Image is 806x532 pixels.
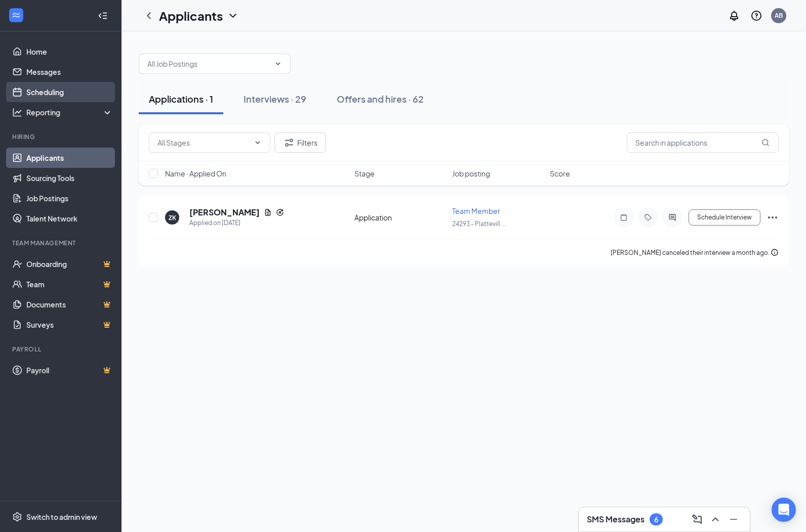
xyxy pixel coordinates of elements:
[189,218,284,228] div: Applied on [DATE]
[728,513,740,525] svg: Minimize
[26,512,97,522] div: Switch to admin view
[165,168,226,179] span: Name · Applied On
[12,345,111,353] div: Payroll
[264,208,272,216] svg: Document
[11,10,21,20] svg: WorkstreamLogo
[159,7,223,24] h1: Applicants
[666,213,678,221] svg: ActiveChat
[587,514,644,525] h3: SMS Messages
[98,11,108,21] svg: Collapse
[452,168,490,179] span: Job posting
[354,168,375,179] span: Stage
[642,213,654,221] svg: Tag
[274,60,282,68] svg: ChevronDown
[26,315,113,335] a: SurveysCrown
[283,137,295,149] svg: Filter
[654,515,658,524] div: 6
[337,93,424,105] div: Offers and hires · 62
[618,213,630,221] svg: Note
[12,107,22,117] svg: Analysis
[274,132,326,153] button: Filter Filters
[627,132,779,153] input: Search in applications
[689,511,705,527] button: ComposeMessage
[26,254,113,274] a: OnboardingCrown
[227,10,239,22] svg: ChevronDown
[26,168,113,188] a: Sourcing Tools
[726,511,742,527] button: Minimize
[728,10,740,22] svg: Notifications
[26,107,113,117] div: Reporting
[550,168,570,179] span: Score
[26,294,113,315] a: DocumentsCrown
[354,212,446,223] div: Application
[26,148,113,168] a: Applicants
[12,132,111,141] div: Hiring
[12,239,111,247] div: Team Management
[12,512,22,522] svg: Settings
[452,206,500,215] span: Team Member
[691,513,703,525] svg: ComposeMessage
[26,41,113,62] a: Home
[771,248,779,256] svg: Info
[452,220,506,228] span: 24293 - Plattevill ...
[772,498,796,522] div: Open Intercom Messenger
[750,10,762,22] svg: QuestionInfo
[689,209,760,226] button: Schedule Interview
[244,93,306,105] div: Interviews · 29
[767,211,779,224] svg: Ellipses
[775,11,783,20] div: AB
[26,62,113,82] a: Messages
[143,10,155,22] svg: ChevronLeft
[26,274,113,294] a: TeamCrown
[709,513,721,525] svg: ChevronUp
[147,58,270,69] input: All Job Postings
[761,139,770,147] svg: MagnifyingGlass
[157,137,250,148] input: All Stages
[254,139,262,147] svg: ChevronDown
[26,360,113,380] a: PayrollCrown
[707,511,723,527] button: ChevronUp
[276,208,284,216] svg: Reapply
[26,208,113,229] a: Talent Network
[26,82,113,102] a: Scheduling
[611,248,779,258] div: [PERSON_NAME] canceled their interview a month ago.
[26,188,113,208] a: Job Postings
[149,93,213,105] div: Applications · 1
[189,207,260,218] h5: [PERSON_NAME]
[169,213,176,222] div: ZK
